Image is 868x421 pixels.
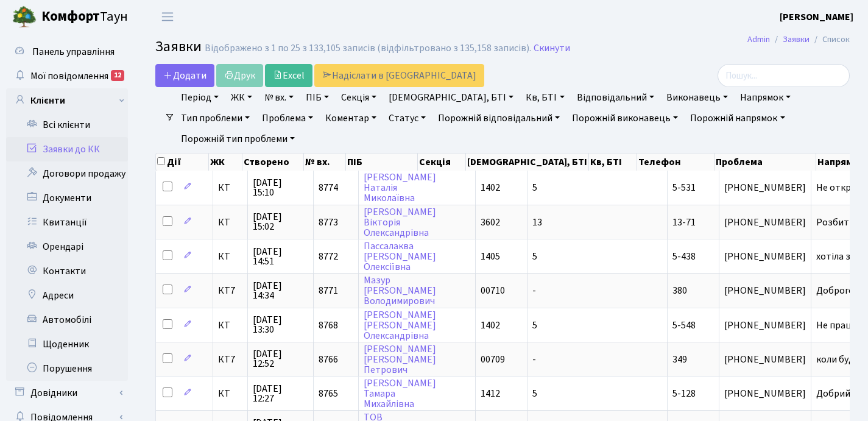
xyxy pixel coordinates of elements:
span: 1402 [481,181,500,194]
span: Панель управління [32,45,115,58]
a: Порожній тип проблеми [176,129,300,149]
span: 1405 [481,250,500,263]
a: Квитанції [6,210,128,235]
span: [DATE] 15:10 [253,178,308,197]
span: - [532,353,536,366]
a: Довідники [6,381,128,405]
b: [PERSON_NAME] [780,10,853,24]
span: КТ [218,252,242,261]
a: Мої повідомлення12 [6,64,128,88]
span: 00710 [481,284,505,297]
span: Додати [163,69,206,82]
span: 3602 [481,216,500,229]
b: Комфорт [41,7,100,26]
a: Щоденник [6,332,128,356]
span: КТ [218,389,242,398]
span: 8774 [319,181,338,194]
a: [PERSON_NAME]ТамараМихайлівна [364,377,436,411]
th: Проблема [715,154,817,171]
span: 8771 [319,284,338,297]
a: Порожній напрямок [685,108,789,129]
a: [PERSON_NAME]НаталіяМиколаївна [364,171,436,205]
span: [DATE] 12:52 [253,349,308,369]
th: Кв, БТІ [589,154,637,171]
a: [PERSON_NAME][PERSON_NAME]Петрович [364,342,436,377]
span: Таун [41,7,128,27]
span: 5 [532,319,537,332]
a: Напрямок [735,87,796,108]
span: 5-438 [672,250,696,263]
th: Створено [242,154,303,171]
a: Порожній відповідальний [433,108,565,129]
span: 380 [672,284,687,297]
a: Панель управління [6,40,128,64]
th: № вх. [304,154,346,171]
a: Договори продажу [6,161,128,186]
span: КТ7 [218,286,242,295]
span: [DATE] 14:34 [253,281,308,300]
a: Контакти [6,259,128,283]
span: 1412 [481,387,500,400]
th: Дії [156,154,209,171]
li: Список [810,33,850,46]
span: 13-71 [672,216,696,229]
a: Орендарі [6,235,128,259]
span: 349 [672,353,687,366]
a: [PERSON_NAME] [780,10,853,24]
span: КТ7 [218,355,242,364]
a: Заявки до КК [6,137,128,161]
a: Документи [6,186,128,210]
span: 5-531 [672,181,696,194]
a: Відповідальний [572,87,659,108]
span: Мої повідомлення [30,69,108,83]
a: Порожній виконавець [567,108,683,129]
a: Коментар [320,108,381,129]
input: Пошук... [718,64,850,87]
span: [PHONE_NUMBER] [724,183,806,193]
span: 5-548 [672,319,696,332]
a: Проблема [257,108,318,129]
a: Статус [384,108,431,129]
span: Заявки [155,36,202,57]
a: Секція [336,87,381,108]
a: Виконавець [662,87,733,108]
th: ПІБ [346,154,418,171]
div: Відображено з 1 по 25 з 133,105 записів (відфільтровано з 135,158 записів). [205,43,531,54]
a: Кв, БТІ [521,87,569,108]
span: 8765 [319,387,338,400]
a: [PERSON_NAME]ВікторіяОлександрівна [364,205,436,239]
a: Заявки [783,33,810,46]
span: 8768 [319,319,338,332]
span: - [532,284,536,297]
span: [PHONE_NUMBER] [724,320,806,330]
img: logo.png [12,5,37,29]
th: [DEMOGRAPHIC_DATA], БТІ [466,154,589,171]
a: Адреси [6,283,128,308]
a: [DEMOGRAPHIC_DATA], БТІ [384,87,518,108]
span: [DATE] 12:27 [253,384,308,403]
span: 5 [532,387,537,400]
th: Секція [418,154,466,171]
a: Період [176,87,224,108]
a: ПІБ [301,87,334,108]
span: [DATE] 15:02 [253,212,308,232]
a: Всі клієнти [6,113,128,137]
th: ЖК [209,154,242,171]
a: № вх. [259,87,298,108]
span: 1402 [481,319,500,332]
span: 13 [532,216,542,229]
span: 8766 [319,353,338,366]
a: Admin [747,33,770,46]
th: Телефон [637,154,715,171]
a: Автомобілі [6,308,128,332]
a: Excel [265,64,312,87]
nav: breadcrumb [729,27,868,52]
span: [DATE] 14:51 [253,247,308,266]
span: [DATE] 13:30 [253,315,308,334]
a: Клієнти [6,88,128,113]
span: 8773 [319,216,338,229]
a: [PERSON_NAME][PERSON_NAME]Олександрівна [364,308,436,342]
a: ЖК [226,87,257,108]
a: Скинути [534,43,570,54]
span: 8772 [319,250,338,263]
